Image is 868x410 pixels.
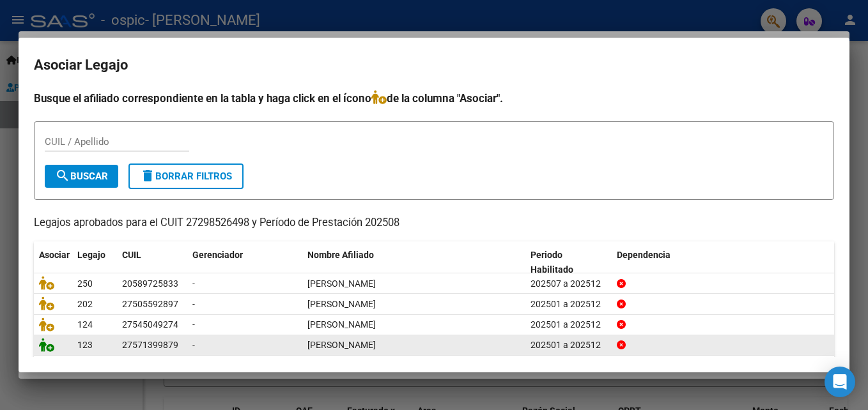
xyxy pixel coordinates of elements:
span: - [192,319,195,330]
span: MIRCOLI FRANCESCA ISABELLA [307,340,376,350]
datatable-header-cell: Asociar [34,241,72,284]
span: Buscar [55,171,108,182]
div: 27545049274 [122,317,178,332]
span: SANCHEZ ALEXIS [307,278,376,289]
span: - [192,340,195,350]
span: 202 [77,299,93,309]
div: 27505592897 [122,297,178,312]
span: 124 [77,319,93,330]
div: 20589725833 [122,277,178,291]
div: Open Intercom Messenger [825,367,855,397]
span: - [192,278,195,289]
mat-icon: search [55,168,70,183]
span: CUIL [122,250,141,260]
h2: Asociar Legajo [34,53,834,77]
span: MIRCOLI TIANA ANELEY [307,319,376,330]
span: Borrar Filtros [140,171,232,182]
span: - [192,299,195,309]
div: 202507 a 202512 [531,277,607,291]
button: Borrar Filtros [128,163,244,189]
span: 123 [77,340,93,350]
span: Dependencia [617,250,670,260]
div: 202501 a 202512 [531,317,607,332]
div: 27571399879 [122,338,178,353]
mat-icon: delete [140,168,155,183]
datatable-header-cell: Periodo Habilitado [525,241,612,284]
span: Asociar [39,250,70,260]
datatable-header-cell: Nombre Afiliado [302,241,525,284]
span: VILLALBA MORENA [307,299,376,309]
span: Periodo Habilitado [531,250,573,275]
div: 202501 a 202512 [531,338,607,353]
button: Buscar [45,165,118,188]
p: Legajos aprobados para el CUIT 27298526498 y Período de Prestación 202508 [34,215,834,231]
span: Gerenciador [192,250,243,260]
datatable-header-cell: Gerenciador [187,241,302,284]
span: Legajo [77,250,105,260]
div: 202501 a 202512 [531,297,607,312]
h4: Busque el afiliado correspondiente en la tabla y haga click en el ícono de la columna "Asociar". [34,90,834,107]
datatable-header-cell: CUIL [117,241,187,284]
span: Nombre Afiliado [307,250,374,260]
datatable-header-cell: Dependencia [612,241,835,284]
span: 250 [77,278,93,289]
datatable-header-cell: Legajo [72,241,117,284]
